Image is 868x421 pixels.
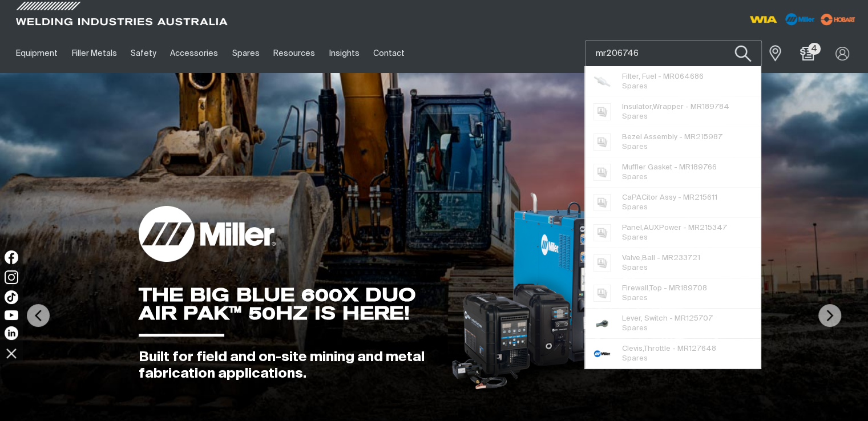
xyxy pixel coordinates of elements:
[622,264,648,272] span: Spares
[27,304,50,327] img: PrevArrow
[5,270,18,284] img: Instagram
[622,294,648,302] span: Spares
[267,34,322,73] a: Resources
[622,223,727,233] span: Panel,AUXPower - MR215347
[163,34,225,73] a: Accessories
[5,250,18,264] img: Facebook
[622,113,648,120] span: Spares
[5,310,18,320] img: YouTube
[5,326,18,340] img: LinkedIn
[622,284,707,293] span: Firewall,Top - MR189708
[322,34,366,73] a: Insights
[622,132,722,142] span: Bezel Assembly - MR215987
[622,314,713,323] span: Lever, Switch - MR125707
[2,343,21,363] img: hide socials
[5,290,18,304] img: TikTok
[622,325,648,332] span: Spares
[622,234,648,241] span: Spares
[586,41,761,66] input: Product name or item number...
[622,83,648,90] span: Spares
[9,34,64,73] a: Equipment
[622,355,648,362] span: Spares
[817,11,859,28] img: miller
[818,304,841,327] img: NextArrow
[622,204,648,211] span: Spares
[225,34,267,73] a: Spares
[622,193,717,203] span: CaPACitor Assy - MR215611
[622,143,648,151] span: Spares
[124,34,163,73] a: Safety
[622,102,729,112] span: Insulator,Wrapper - MR189784
[64,34,123,73] a: Filler Metals
[622,72,704,82] span: Filter, Fuel - MR064686
[720,38,766,70] button: Search products
[139,349,432,382] div: Built for field and on-site mining and metal fabrication applications.
[622,173,648,181] span: Spares
[585,66,761,369] ul: Suggestions
[622,253,700,263] span: Valve,Ball - MR233721
[139,286,432,322] div: THE BIG BLUE 600X DUO AIR PAK™ 50HZ IS HERE!
[622,344,716,354] span: Clevis,Throttle - MR127648
[622,163,717,172] span: Muffler Gasket - MR189766
[366,34,411,73] a: Contact
[9,34,647,73] nav: Main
